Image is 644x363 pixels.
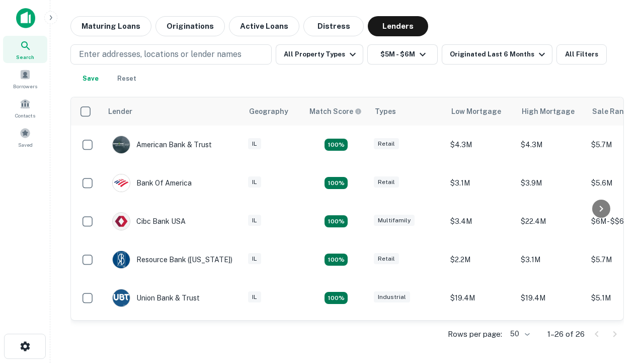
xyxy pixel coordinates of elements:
[111,69,143,89] button: Reset
[516,97,586,126] th: High Mortgage
[3,124,47,151] a: Saved
[113,136,130,153] img: picture
[113,213,130,230] img: picture
[70,16,151,36] button: Maturing Loans
[13,82,37,90] span: Borrowers
[516,240,586,279] td: $3.1M
[374,253,399,265] div: Retail
[18,141,33,149] span: Saved
[522,105,575,117] div: High Mortgage
[3,65,47,92] a: Borrowers
[248,253,261,265] div: IL
[445,97,516,126] th: Low Mortgage
[374,138,399,150] div: Retail
[506,327,531,341] div: 50
[16,53,34,61] span: Search
[450,48,548,60] div: Originated Last 6 Months
[112,251,232,269] div: Resource Bank ([US_STATE])
[325,292,348,304] div: Matching Properties: 4, hasApolloMatch: undefined
[3,94,47,122] a: Contacts
[445,240,516,279] td: $2.2M
[155,16,225,36] button: Originations
[325,254,348,266] div: Matching Properties: 4, hasApolloMatch: undefined
[325,139,348,151] div: Matching Properties: 7, hasApolloMatch: undefined
[547,328,585,340] p: 1–26 of 26
[276,44,363,65] button: All Property Types
[248,138,261,150] div: IL
[243,97,303,126] th: Geography
[16,8,35,28] img: capitalize-icon.png
[445,279,516,317] td: $19.4M
[325,177,348,189] div: Matching Properties: 4, hasApolloMatch: undefined
[303,97,369,126] th: Capitalize uses an advanced AI algorithm to match your search with the best lender. The match sco...
[112,174,192,192] div: Bank Of America
[112,289,200,307] div: Union Bank & Trust
[374,291,410,303] div: Industrial
[445,317,516,355] td: $4M
[113,289,130,307] img: picture
[248,176,261,188] div: IL
[249,105,288,117] div: Geography
[70,44,272,65] button: Enter addresses, locations or lender names
[15,111,35,119] span: Contacts
[445,164,516,202] td: $3.1M
[375,105,396,117] div: Types
[79,48,242,60] p: Enter addresses, locations or lender names
[3,36,47,63] a: Search
[445,126,516,164] td: $4.3M
[248,291,261,303] div: IL
[309,106,360,117] h6: Match Score
[516,164,586,202] td: $3.9M
[368,16,428,36] button: Lenders
[442,44,552,65] button: Originated Last 6 Months
[309,106,362,117] div: Capitalize uses an advanced AI algorithm to match your search with the best lender. The match sco...
[369,97,445,126] th: Types
[445,202,516,240] td: $3.4M
[229,16,299,36] button: Active Loans
[374,215,415,226] div: Multifamily
[303,16,364,36] button: Distress
[325,215,348,227] div: Matching Properties: 4, hasApolloMatch: undefined
[516,279,586,317] td: $19.4M
[516,126,586,164] td: $4.3M
[248,215,261,226] div: IL
[112,212,186,230] div: Cibc Bank USA
[448,328,502,340] p: Rows per page:
[112,136,212,154] div: American Bank & Trust
[594,250,644,298] iframe: Chat Widget
[374,176,399,188] div: Retail
[113,174,130,192] img: picture
[108,105,132,117] div: Lender
[451,105,501,117] div: Low Mortgage
[74,69,107,89] button: Save your search to get updates of matches that match your search criteria.
[516,317,586,355] td: $4M
[516,202,586,240] td: $22.4M
[556,44,607,65] button: All Filters
[102,97,243,126] th: Lender
[113,251,130,268] img: picture
[367,44,438,65] button: $5M - $6M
